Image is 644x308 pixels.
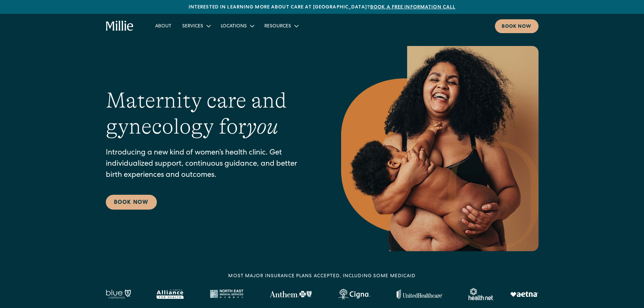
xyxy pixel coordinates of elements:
a: Book Now [106,195,157,210]
img: Cigna logo [338,289,371,300]
a: About [150,20,177,31]
img: Alameda Alliance logo [157,289,183,299]
div: Resources [264,23,291,30]
h1: Maternity care and gynecology for [106,88,314,140]
div: Services [182,23,203,30]
img: Smiling mother with her baby in arms, celebrating body positivity and the nurturing bond of postp... [341,46,539,251]
div: Resources [259,20,303,31]
div: Locations [221,23,247,30]
a: Book a free information call [370,5,455,10]
img: Healthnet logo [469,288,494,300]
div: Book now [502,23,532,30]
div: MOST MAJOR INSURANCE PLANS ACCEPTED, INCLUDING some MEDICAID [228,273,415,280]
img: Blue California logo [106,289,131,299]
em: you [246,114,278,139]
img: Aetna logo [510,291,539,297]
a: Book now [495,19,539,33]
img: Anthem Logo [269,291,312,298]
img: North East Medical Services logo [210,289,243,299]
img: United Healthcare logo [397,289,443,299]
p: Introducing a new kind of women’s health clinic. Get individualized support, continuous guidance,... [106,148,314,181]
a: home [106,21,134,31]
div: Locations [215,20,259,31]
div: Services [177,20,215,31]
